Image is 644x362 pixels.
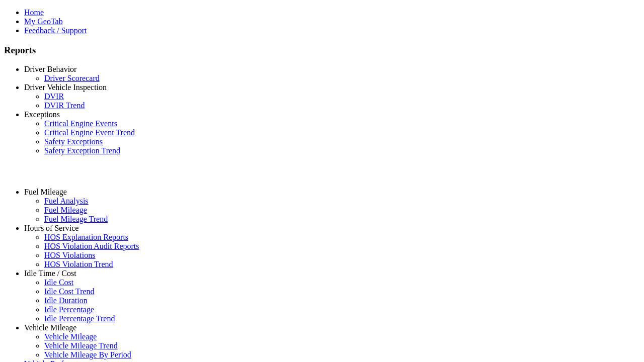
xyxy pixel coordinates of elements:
[44,206,87,214] a: Fuel Mileage
[44,128,135,137] a: Critical Engine Event Trend
[44,197,89,205] a: Fuel Analysis
[44,305,94,314] a: Idle Percentage
[24,83,107,92] a: Driver Vehicle Inspection
[44,296,88,305] a: Idle Duration
[44,215,108,223] a: Fuel Mileage Trend
[44,332,97,341] a: Vehicle Mileage
[44,233,128,241] a: HOS Explanation Reports
[44,278,73,287] a: Idle Cost
[24,110,60,119] a: Exceptions
[24,323,76,332] a: Vehicle Mileage
[44,101,85,110] a: DVIR Trend
[44,260,113,268] a: HOS Violation Trend
[44,74,100,82] a: Driver Scorecard
[44,314,115,323] a: Idle Percentage Trend
[24,269,76,278] a: Idle Time / Cost
[44,287,95,296] a: Idle Cost Trend
[24,188,67,196] a: Fuel Mileage
[4,45,640,56] h3: Reports
[44,242,139,250] a: HOS Violation Audit Reports
[24,224,78,232] a: Hours of Service
[44,137,103,146] a: Safety Exceptions
[24,65,76,73] a: Driver Behavior
[44,146,120,155] a: Safety Exception Trend
[44,92,64,101] a: DVIR
[24,8,44,17] a: Home
[44,119,117,128] a: Critical Engine Events
[44,341,118,350] a: Vehicle Mileage Trend
[24,17,63,26] a: My GeoTab
[44,350,131,359] a: Vehicle Mileage By Period
[44,251,95,259] a: HOS Violations
[24,26,87,35] a: Feedback / Support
